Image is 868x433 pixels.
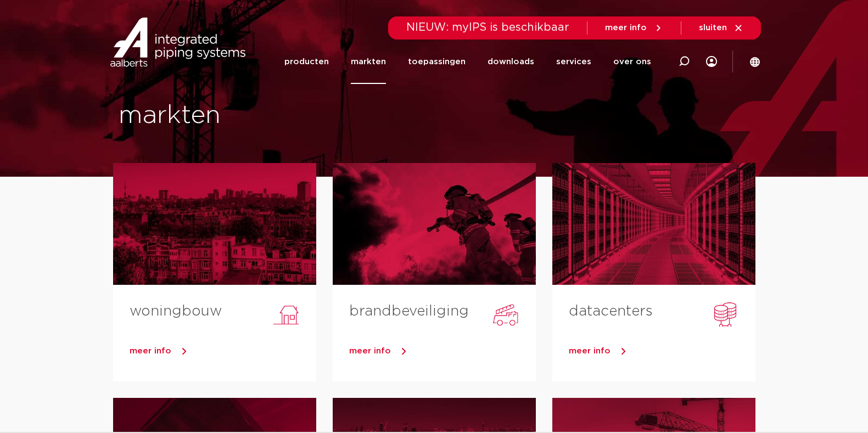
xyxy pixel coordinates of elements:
[699,24,727,32] span: sluiten
[130,343,316,359] a: meer info
[699,23,743,33] a: sluiten
[613,40,651,84] a: over ons
[488,40,534,84] a: downloads
[556,40,591,84] a: services
[569,304,653,318] a: datacenters
[130,347,171,355] span: meer info
[284,40,651,84] nav: Menu
[351,40,386,84] a: markten
[284,40,329,84] a: producten
[349,343,536,359] a: meer info
[349,347,391,355] span: meer info
[130,304,222,318] a: woningbouw
[605,23,663,33] a: meer info
[406,22,569,33] span: NIEUW: myIPS is beschikbaar
[605,24,647,32] span: meer info
[408,40,466,84] a: toepassingen
[569,343,755,359] a: meer info
[706,40,717,84] div: my IPS
[119,98,429,133] h1: markten
[569,347,611,355] span: meer info
[349,304,469,318] a: brandbeveiliging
